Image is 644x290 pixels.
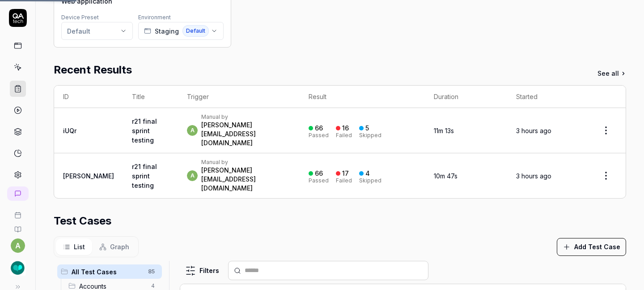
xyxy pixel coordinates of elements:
div: 5 [365,124,369,132]
div: Manual by [201,113,291,121]
img: SLP Toolkit Logo [10,260,26,276]
span: All Test Cases [72,267,143,277]
a: Documentation [4,219,32,233]
th: Result [300,86,425,108]
th: Duration [425,86,507,108]
button: Filters [180,262,225,280]
span: List [74,242,85,251]
div: Failed [336,178,352,183]
th: ID [54,86,123,108]
span: 85 [144,266,158,277]
a: [PERSON_NAME] [63,172,114,180]
label: Environment [138,14,171,21]
th: Started [507,86,586,108]
button: Add Test Case [557,238,626,256]
button: SLP Toolkit Logo [4,253,32,278]
span: Graph [110,242,129,251]
th: Trigger [178,86,300,108]
a: See all [597,69,626,78]
div: Failed [336,133,352,138]
button: List [56,238,92,255]
div: 66 [315,169,323,177]
a: iUQr [63,127,76,134]
div: Skipped [359,178,381,183]
button: a [11,238,25,253]
div: [PERSON_NAME][EMAIL_ADDRESS][DOMAIN_NAME] [201,166,291,193]
span: Default [182,25,209,37]
th: Title [123,86,178,108]
time: 3 hours ago [516,172,551,180]
span: a [187,170,198,181]
div: Passed [309,178,329,183]
a: Book a call with us [4,204,32,219]
div: 16 [342,124,349,132]
time: 11m 13s [434,127,454,134]
span: a [187,125,198,136]
button: StagingDefault [138,22,224,40]
a: r21 final sprint testing [132,163,157,189]
div: 4 [365,169,370,177]
div: Default [67,26,90,36]
button: Graph [92,238,136,255]
div: 17 [342,169,349,177]
label: Device Preset [61,14,99,21]
div: 66 [315,124,323,132]
a: r21 final sprint testing [132,117,157,144]
a: New conversation [7,186,29,201]
time: 3 hours ago [516,127,551,134]
button: Default [61,22,133,40]
time: 10m 47s [434,172,458,180]
div: [PERSON_NAME][EMAIL_ADDRESS][DOMAIN_NAME] [201,121,291,147]
span: Staging [155,26,179,36]
div: Manual by [201,159,291,166]
h2: Test Cases [54,213,111,229]
h2: Recent Results [54,62,132,78]
div: Skipped [359,133,381,138]
div: Passed [309,133,329,138]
